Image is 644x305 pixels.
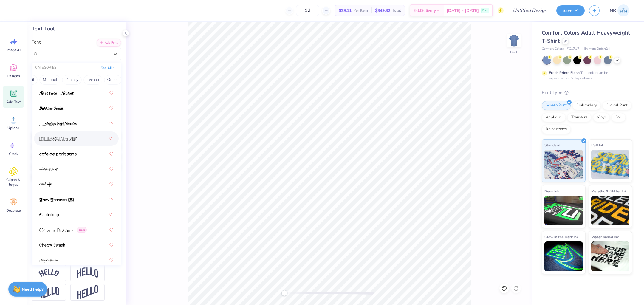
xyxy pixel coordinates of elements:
div: Foil [612,113,626,122]
span: Minimum Order: 24 + [582,47,612,52]
span: Clipart & logos [4,177,23,187]
img: cafedeparis-script [39,167,60,171]
span: # C1717 [567,47,579,52]
button: Save [556,5,585,16]
img: Back [508,35,520,47]
div: Text Tool [32,25,121,33]
span: Water based Ink [591,234,619,240]
img: Metallic & Glitter Ink [591,196,630,225]
span: Glow in the Dark Ink [544,234,578,240]
img: Arch [77,267,98,278]
img: Caviar Dreams [39,228,73,232]
img: Bulwark NF [39,137,77,141]
span: Free [482,8,488,13]
span: Standard [544,142,560,148]
span: Metallic & Glitter Ink [591,188,626,194]
div: Screen Print [542,101,571,110]
img: Bukhari Script Alternates [39,122,77,126]
div: Accessibility label [281,290,287,296]
img: Cameo Appearance NF [39,198,74,202]
div: Digital Print [603,101,631,110]
span: Designs [7,74,20,78]
img: Canterbury [39,213,59,217]
img: Arc [38,269,59,277]
span: Total [392,7,401,14]
button: Others [104,75,122,85]
span: Decorate [6,208,21,213]
img: Standard [544,150,583,179]
button: Fantasy [62,75,82,85]
img: Glow in the Dark Ink [544,241,583,271]
span: Greek [9,151,18,156]
div: Embroidery [572,101,601,110]
span: Puff Ink [591,142,604,148]
div: Transfers [567,113,591,122]
span: $349.32 [375,7,390,14]
img: Natalie Rivera [617,4,629,16]
strong: Fresh Prints Flash: [549,70,580,75]
img: cafe de paris-sans [39,152,77,156]
div: Applique [542,113,566,122]
img: Buffalo Nickel [39,91,74,95]
span: Comfort Colors [542,47,564,52]
input: – – [296,5,319,16]
img: Rise [77,285,98,300]
span: Greek [77,227,87,233]
button: See All [99,65,117,71]
img: ChopinScript [39,258,58,263]
div: Rhinestones [542,125,571,134]
input: Untitled Design [508,4,552,16]
a: NR [607,4,632,16]
div: Vinyl [593,113,610,122]
span: Image AI [7,48,21,52]
label: Font [32,39,41,46]
span: Est. Delivery [413,7,436,14]
div: CATEGORIES [35,65,56,70]
span: NR [610,7,616,14]
div: Back [510,49,518,55]
span: $29.11 [339,7,352,14]
img: Cambridge [39,182,52,187]
span: [DATE] - [DATE] [447,7,479,14]
button: Add Font [97,39,121,47]
strong: Need help? [22,287,43,292]
span: Comfort Colors Adult Heavyweight T-Shirt [542,29,630,44]
span: Upload [7,126,19,130]
img: Water based Ink [591,241,630,271]
img: Puff Ink [591,150,630,179]
button: Techno [83,75,102,85]
span: Per Item [353,7,368,14]
img: Bukhari Script [39,106,64,111]
span: Add Text [6,100,21,104]
div: Print Type [542,89,632,96]
img: Cherry Swash [39,243,65,247]
div: This color can be expedited for 5 day delivery. [549,70,622,81]
img: Neon Ink [544,196,583,225]
button: Minimal [39,75,60,85]
span: Neon Ink [544,188,559,194]
img: Flag [38,287,59,298]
